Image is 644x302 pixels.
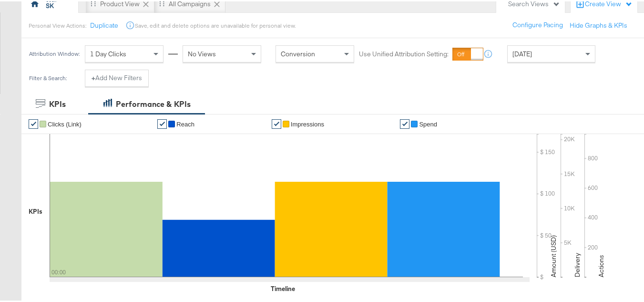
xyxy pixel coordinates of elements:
[48,119,82,126] span: Clicks (Link)
[135,21,296,28] div: Save, edit and delete options are unavailable for personal view.
[400,118,409,127] a: ✔
[419,119,437,126] span: Spend
[29,118,38,127] a: ✔
[512,48,532,57] span: [DATE]
[549,234,558,276] text: Amount (USD)
[359,48,449,57] label: Use Unified Attribution Setting:
[157,118,167,127] a: ✔
[506,15,570,32] button: Configure Pacing
[597,253,605,276] text: Actions
[176,119,194,126] span: Reach
[90,20,118,29] button: Duplicate
[29,21,86,28] div: Personal View Actions:
[90,48,126,57] span: 1 Day Clicks
[29,73,67,80] div: Filter & Search:
[92,72,95,81] strong: +
[271,283,295,292] div: Timeline
[573,251,582,276] text: Delivery
[188,48,216,57] span: No Views
[29,49,80,56] div: Attribution Window:
[49,97,66,108] div: KPIs
[116,97,191,108] div: Performance & KPIs
[85,68,149,85] button: +Add New Filters
[281,48,315,57] span: Conversion
[272,118,281,127] a: ✔
[29,206,42,215] div: KPIs
[291,119,324,126] span: Impressions
[570,20,627,29] button: Hide Graphs & KPIs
